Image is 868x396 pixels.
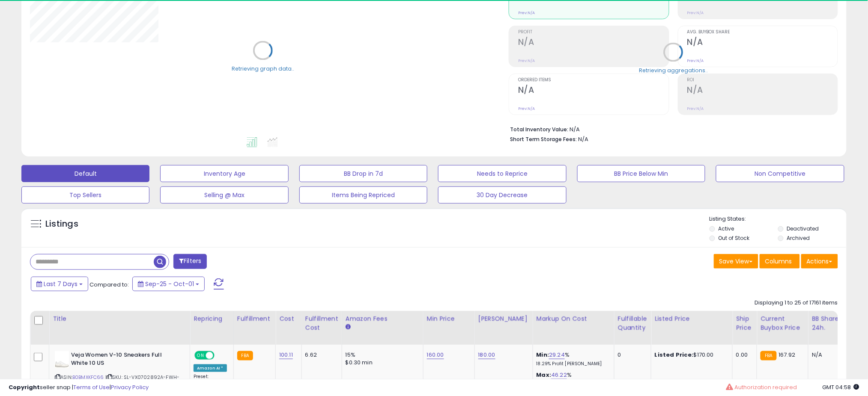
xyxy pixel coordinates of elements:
[427,351,444,359] a: 160.00
[194,364,227,372] div: Amazon AI *
[299,186,427,204] button: Items Being Repriced
[438,186,566,204] button: 30 Day Decrease
[714,254,758,269] button: Save View
[299,165,427,182] button: BB Drop in 7d
[760,254,800,269] button: Columns
[132,277,205,291] button: Sep-25 - Oct-01
[195,352,206,359] span: ON
[45,218,78,230] h5: Listings
[237,314,272,323] div: Fulfillment
[801,254,838,269] button: Actions
[145,280,194,288] span: Sep-25 - Oct-01
[823,383,859,391] span: 2025-10-9 04:58 GMT
[73,383,110,391] a: Terms of Use
[438,165,566,182] button: Needs to Reprice
[755,299,838,307] div: Displaying 1 to 25 of 17161 items
[761,314,805,332] div: Current Buybox Price
[232,65,294,73] div: Retrieving graph data..
[53,314,186,323] div: Title
[305,314,338,332] div: Fulfillment Cost
[213,352,227,359] span: OFF
[618,314,647,332] div: Fulfillable Quantity
[478,314,529,323] div: [PERSON_NAME]
[160,186,288,204] button: Selling @ Max
[655,351,726,359] div: $170.00
[736,351,750,359] div: 0.00
[9,384,149,392] div: seller snap | |
[716,165,844,182] button: Non Competitive
[279,351,293,359] a: 100.11
[812,351,840,359] div: N/A
[537,314,611,323] div: Markup on Cost
[710,215,847,223] p: Listing States:
[89,281,129,289] span: Compared to:
[71,351,175,369] b: Veja Women V-10 Sneakers Full White 10 US
[549,351,565,359] a: 29.24
[577,165,705,182] button: BB Price Below Min
[346,351,417,359] div: 15%
[427,314,471,323] div: Min Price
[346,323,351,331] small: Amazon Fees.
[21,165,149,182] button: Default
[346,359,417,366] div: $0.30 min
[44,280,78,288] span: Last 7 Days
[719,225,734,232] label: Active
[736,314,753,332] div: Ship Price
[9,383,40,391] strong: Copyright
[787,225,819,232] label: Deactivated
[346,314,420,323] div: Amazon Fees
[779,351,796,359] span: 167.92
[237,351,253,361] small: FBA
[618,351,644,359] div: 0
[787,234,810,242] label: Archived
[111,383,149,391] a: Privacy Policy
[812,314,843,332] div: BB Share 24h.
[160,165,288,182] button: Inventory Age
[639,67,708,74] div: Retrieving aggregations..
[279,314,298,323] div: Cost
[305,351,335,359] div: 6.62
[21,186,149,204] button: Top Sellers
[173,254,207,269] button: Filters
[537,361,608,367] p: 18.29% Profit [PERSON_NAME]
[537,351,549,359] b: Min:
[533,311,614,345] th: The percentage added to the cost of goods (COGS) that forms the calculator for Min & Max prices.
[478,351,495,359] a: 180.00
[194,314,230,323] div: Repricing
[655,314,729,323] div: Listed Price
[765,257,792,266] span: Columns
[655,351,694,359] b: Listed Price:
[537,351,608,367] div: %
[31,277,88,291] button: Last 7 Days
[55,351,69,368] img: 21LnyA+hnML._SL40_.jpg
[761,351,776,361] small: FBA
[719,234,750,242] label: Out of Stock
